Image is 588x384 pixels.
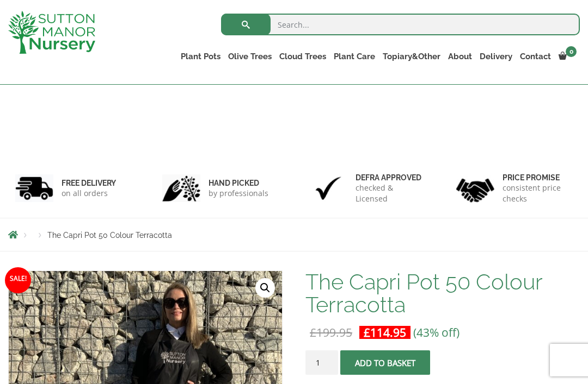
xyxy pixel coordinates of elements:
[364,325,370,340] span: £
[255,278,275,298] a: View full-screen image gallery
[356,173,426,182] h6: Defra approved
[221,14,580,35] input: Search...
[177,49,224,64] a: Plant Pots
[162,174,200,202] img: 2.jpg
[209,188,268,199] p: by professionals
[566,46,577,57] span: 0
[516,49,555,64] a: Contact
[555,49,580,64] a: 0
[310,325,316,340] span: £
[5,267,31,293] span: Sale!
[275,49,330,64] a: Cloud Trees
[503,173,573,182] h6: Price promise
[15,174,53,202] img: 1.jpg
[503,182,573,204] p: consistent price checks
[305,350,338,375] input: Product quantity
[330,49,379,64] a: Plant Care
[305,270,580,316] h1: The Capri Pot 50 Colour Terracotta
[379,49,444,64] a: Topiary&Other
[8,230,580,239] nav: Breadcrumbs
[413,325,460,340] span: (43% off)
[356,182,426,204] p: checked & Licensed
[62,188,116,199] p: on all orders
[364,325,406,340] bdi: 114.95
[476,49,516,64] a: Delivery
[340,350,430,375] button: Add to basket
[209,178,268,188] h6: hand picked
[224,49,275,64] a: Olive Trees
[47,231,172,240] span: The Capri Pot 50 Colour Terracotta
[309,174,347,202] img: 3.jpg
[62,178,116,188] h6: FREE DELIVERY
[444,49,476,64] a: About
[8,11,95,54] img: logo
[456,172,494,205] img: 4.jpg
[310,325,352,340] bdi: 199.95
